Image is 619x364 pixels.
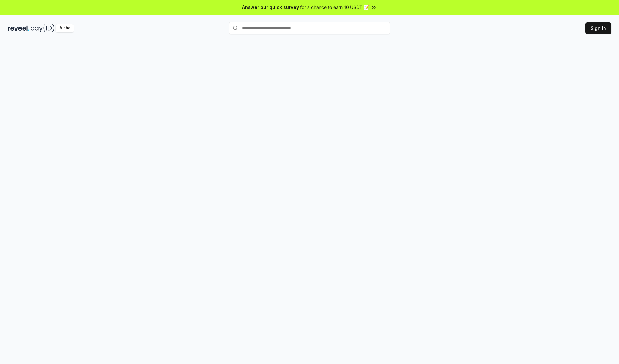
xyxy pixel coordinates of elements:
span: for a chance to earn 10 USDT 📝 [300,4,369,11]
div: Alpha [56,24,74,32]
img: pay_id [31,24,54,32]
button: Sign In [585,22,611,34]
span: Answer our quick survey [242,4,299,11]
img: reveel_dark [8,24,29,32]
